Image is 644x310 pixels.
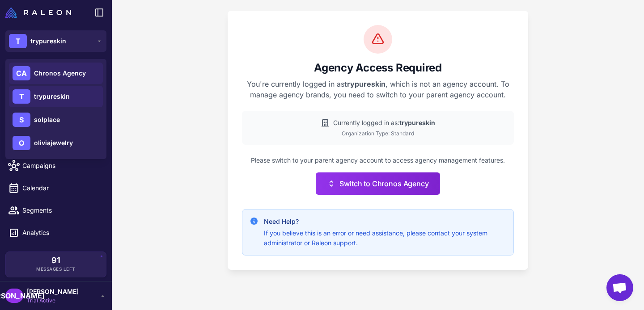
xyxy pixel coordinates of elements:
span: oliviajewelry [34,138,73,148]
span: trypureskin [34,92,70,101]
span: 91 [51,256,60,264]
div: O [13,136,30,150]
div: Organization Type: Standard [249,130,507,138]
a: Raleon Logo [5,7,75,18]
span: trypureskin [30,36,66,46]
span: Calendar [22,183,101,193]
span: Integrations [22,250,101,260]
div: T [13,89,30,104]
strong: trypureskin [344,80,386,88]
span: Segments [22,205,101,215]
span: solplace [34,115,60,125]
a: Analytics [4,223,108,242]
a: Email Design [4,134,108,153]
span: Chronos Agency [34,68,86,78]
p: If you believe this is an error or need assistance, please contact your system administrator or R... [264,228,506,248]
div: S [13,113,30,127]
img: Raleon Logo [5,7,71,18]
h2: Agency Access Required [242,61,514,75]
span: Messages Left [36,266,76,272]
a: Segments [4,201,108,220]
div: [PERSON_NAME] [5,289,23,303]
span: Campaigns [22,161,101,171]
a: Calendar [4,179,108,197]
a: Campaigns [4,156,108,175]
h4: Need Help? [264,217,506,226]
a: Chats [4,89,108,108]
span: Analytics [22,228,101,238]
a: Integrations [4,246,108,264]
a: Knowledge [4,112,108,130]
div: T [9,34,27,48]
div: CA [13,66,30,80]
strong: trypureskin [399,119,435,126]
span: Currently logged in as: [333,118,435,128]
button: Switch to Chronos Agency [316,172,440,195]
p: Please switch to your parent agency account to access agency management features. [242,155,514,165]
p: You're currently logged in as , which is not an agency account. To manage agency brands, you need... [242,79,514,100]
div: Open chat [606,274,633,301]
button: Ttrypureskin [5,30,106,52]
span: [PERSON_NAME] [27,287,79,297]
span: Trial Active [27,297,79,305]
